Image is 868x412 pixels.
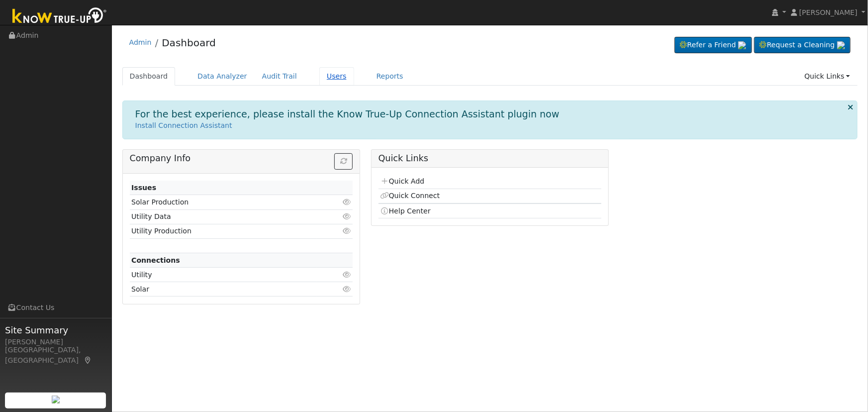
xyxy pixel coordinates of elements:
a: Dashboard [122,67,176,86]
strong: Issues [131,184,156,192]
a: Quick Connect [380,192,440,200]
a: Help Center [380,207,431,215]
img: retrieve [52,396,60,404]
i: Click to view [342,213,351,220]
a: Admin [129,38,152,46]
i: Click to view [342,227,351,234]
td: Solar [130,282,317,297]
td: Solar Production [130,195,317,209]
img: retrieve [837,41,845,49]
span: [PERSON_NAME] [799,8,858,16]
a: Quick Links [797,67,858,86]
i: Click to view [342,271,351,278]
span: Site Summary [5,323,106,337]
a: Request a Cleaning [754,37,851,54]
img: Know True-Up [7,5,112,28]
td: Utility [130,268,317,282]
h1: For the best experience, please install the Know True-Up Connection Assistant plugin now [135,108,560,120]
a: Data Analyzer [190,67,255,86]
a: Install Connection Assistant [135,121,232,129]
td: Utility Data [130,209,317,224]
a: Refer a Friend [675,37,752,54]
h5: Quick Links [379,153,602,164]
a: Map [84,356,93,364]
img: retrieve [738,41,746,49]
div: [GEOGRAPHIC_DATA], [GEOGRAPHIC_DATA] [5,345,106,366]
td: Utility Production [130,224,317,238]
a: Audit Trail [255,67,304,86]
strong: Connections [131,256,180,264]
i: Click to view [342,199,351,206]
h5: Company Info [130,153,353,164]
a: Dashboard [162,37,216,49]
a: Quick Add [380,177,424,185]
a: Reports [369,67,411,86]
div: [PERSON_NAME] [5,337,106,347]
a: Users [319,67,354,86]
i: Click to view [342,286,351,293]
